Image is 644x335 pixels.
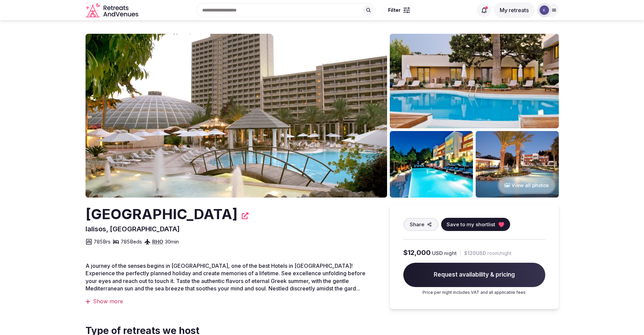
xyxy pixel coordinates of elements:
span: $120 USD [464,250,486,257]
a: My retreats [494,7,534,14]
span: A journey of the senses begins in [GEOGRAPHIC_DATA], one of the best Ηotels in [GEOGRAPHIC_DATA]!... [86,262,365,292]
button: Filter [384,4,414,17]
div: | [459,249,461,256]
span: USD [432,250,443,257]
a: RHO [152,238,163,245]
span: Share [410,221,424,228]
button: Share [403,218,438,231]
span: Save to my shortlist [447,221,495,228]
span: 30 min [165,238,179,245]
span: night [444,250,457,257]
img: karen-7105 [540,5,549,15]
div: Show more [86,298,376,305]
img: Venue gallery photo [390,34,559,128]
img: Venue gallery photo [476,131,559,198]
button: My retreats [494,2,534,18]
span: 785 Brs [94,238,111,245]
span: room/night [487,250,511,257]
button: Save to my shortlist [441,218,510,231]
span: 785 Beds [121,238,142,245]
h2: [GEOGRAPHIC_DATA] [86,204,238,224]
svg: Retreats and Venues company logo [86,3,140,18]
img: Venue cover photo [86,34,387,198]
p: Price per night includes VAT and all applicable fees [403,290,545,295]
span: Request availability & pricing [403,263,545,287]
img: Venue gallery photo [390,131,473,198]
span: Ialisos, [GEOGRAPHIC_DATA] [86,225,180,233]
span: $12,000 [403,248,431,257]
button: View all photos [498,176,555,194]
span: Filter [388,7,401,14]
a: Visit the homepage [86,3,140,18]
